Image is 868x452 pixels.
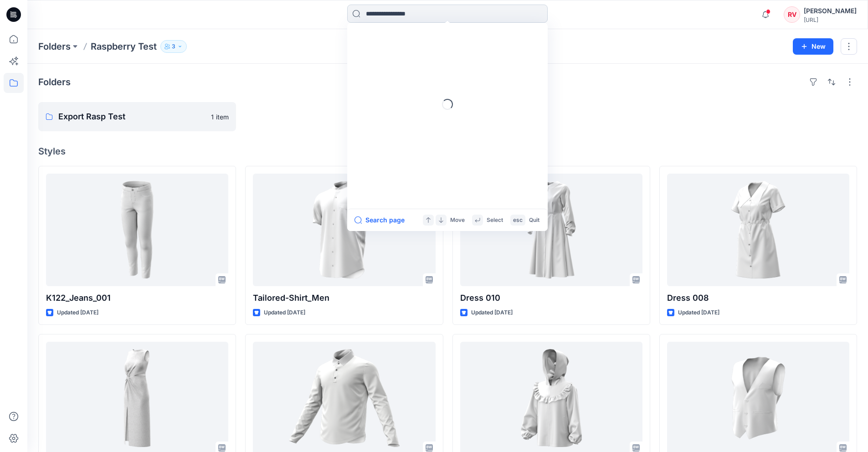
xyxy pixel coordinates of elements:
p: esc [513,216,523,225]
p: Updated [DATE] [264,308,305,318]
a: K122_Jeans_001 [46,174,228,286]
p: K122_Jeans_001 [46,292,228,304]
p: Dress 010 [460,292,642,304]
button: 3 [160,40,187,53]
h4: Styles [38,146,857,157]
p: Dress 008 [667,292,849,304]
p: Select [487,216,503,225]
h4: Folders [38,77,71,87]
a: Export Rasp Test1 item [38,102,236,131]
p: Tailored-Shirt_Men [253,292,435,304]
p: Quit [529,216,539,225]
button: New [793,38,833,55]
p: Updated [DATE] [471,308,513,318]
a: Dress 008 [667,174,849,286]
p: 3 [172,41,175,51]
div: [URL] [804,16,857,23]
a: Tailored-Shirt_Men [253,174,435,286]
button: Search page [354,215,405,226]
p: 1 item [211,112,229,122]
p: Move [450,216,465,225]
p: Raspberry Test [91,40,157,53]
p: Updated [DATE] [678,308,719,318]
a: Dress 010 [460,174,642,286]
div: [PERSON_NAME] [804,5,857,16]
a: Folders [38,40,71,53]
p: Export Rasp Test [58,110,205,123]
div: RV [784,6,800,23]
p: Updated [DATE] [57,308,98,318]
